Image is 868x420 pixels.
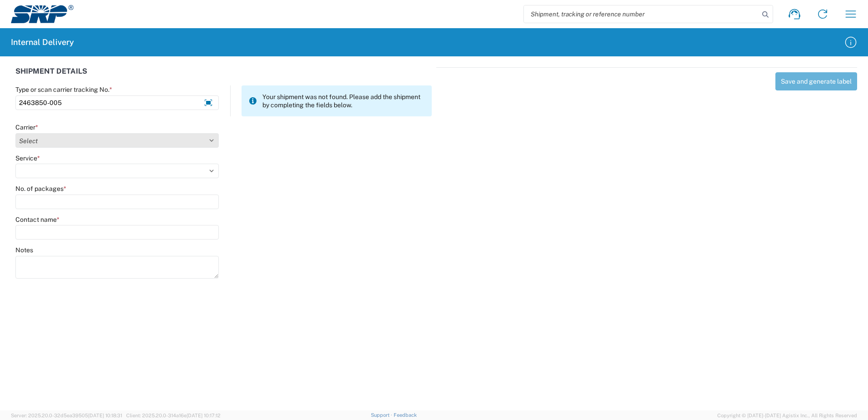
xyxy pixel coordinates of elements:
span: Server: 2025.20.0-32d5ea39505 [11,413,122,418]
label: Notes [15,246,33,254]
a: Support [371,412,394,418]
h2: Internal Delivery [11,37,74,48]
span: Your shipment was not found. Please add the shipment by completing the fields below. [262,93,424,109]
span: Copyright © [DATE]-[DATE] Agistix Inc., All Rights Reserved [717,411,857,420]
input: Shipment, tracking or reference number [524,5,759,23]
span: [DATE] 10:18:31 [88,413,122,418]
span: Client: 2025.20.0-314a16e [126,413,221,418]
label: Carrier [15,123,38,131]
a: Feedback [394,412,417,418]
img: srp [11,5,74,23]
label: No. of packages [15,185,66,193]
label: Service [15,154,40,162]
label: Type or scan carrier tracking No. [15,85,112,94]
span: [DATE] 10:17:12 [187,413,221,418]
div: SHIPMENT DETAILS [15,67,432,85]
label: Contact name [15,215,59,224]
